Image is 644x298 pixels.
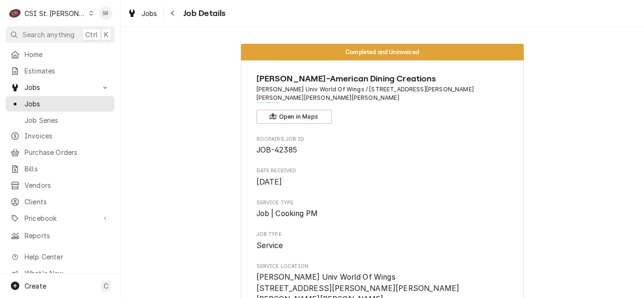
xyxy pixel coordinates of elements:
span: Help Center [25,252,109,262]
span: Job Series [25,115,110,125]
a: Jobs [6,96,115,112]
span: Vendors [25,180,110,190]
span: Roopairs Job ID [256,136,509,143]
span: Name [256,72,509,85]
span: C [104,281,108,291]
span: Service [256,241,283,250]
button: Open in Maps [256,110,332,124]
span: Roopairs Job ID [256,145,509,156]
span: Address [256,85,509,103]
div: Service Type [256,199,509,219]
div: Stephani Roth's Avatar [99,7,112,20]
a: Purchase Orders [6,145,115,160]
a: Invoices [6,128,115,144]
span: Job Details [181,7,226,20]
span: Invoices [25,131,110,141]
a: Job Series [6,113,115,128]
span: Search anything [23,30,74,40]
span: Service Location [256,263,509,270]
span: JOB-42385 [256,145,297,154]
div: SR [99,7,112,20]
span: Bills [25,164,110,174]
a: Go to Help Center [6,249,115,265]
a: Home [6,47,115,62]
div: C [8,7,22,20]
span: Purchase Orders [25,147,110,157]
a: Jobs [124,6,161,21]
a: Go to Jobs [6,80,115,95]
a: Clients [6,194,115,209]
div: CSI St. Louis's Avatar [8,7,22,20]
a: Go to What's New [6,266,115,281]
span: Jobs [25,82,96,92]
span: Reports [25,231,110,241]
span: Jobs [141,8,157,18]
span: [DATE] [256,177,282,186]
a: Vendors [6,177,115,193]
a: Reports [6,228,115,243]
span: Jobs [25,99,110,109]
div: Job Type [256,231,509,251]
span: Create [25,282,46,290]
span: Completed and Uninvoiced [346,49,419,55]
span: Job Type [256,240,509,251]
a: Bills [6,161,115,177]
div: Status [241,44,524,60]
span: What's New [25,268,109,278]
div: Client Information [256,72,509,124]
span: Date Received [256,167,509,175]
div: Roopairs Job ID [256,136,509,156]
a: Estimates [6,63,115,79]
span: K [104,30,108,40]
div: CSI St. [PERSON_NAME] [25,8,86,18]
span: Job Type [256,231,509,238]
span: Date Received [256,177,509,188]
div: Date Received [256,167,509,187]
button: Search anythingCtrlK [6,26,115,43]
span: Pricebook [25,213,96,223]
span: Service Type [256,199,509,207]
span: Home [25,49,110,59]
span: Clients [25,197,110,207]
span: Ctrl [85,30,98,40]
span: Service Type [256,208,509,219]
button: Navigate back [165,6,181,21]
span: Estimates [25,66,110,76]
a: Go to Pricebook [6,210,115,226]
span: Job | Cooking PM [256,209,318,218]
